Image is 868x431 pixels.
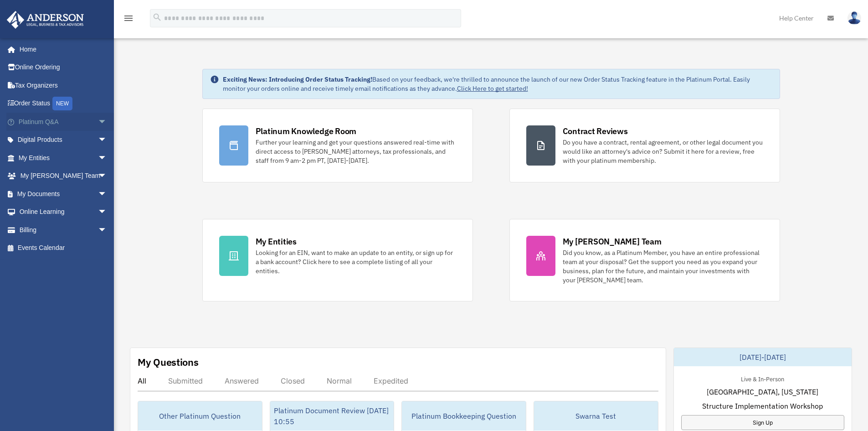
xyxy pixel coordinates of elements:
[847,11,861,25] img: User Pic
[509,219,780,301] a: My [PERSON_NAME] Team Did you know, as a Platinum Member, you have an entire professional team at...
[6,203,121,221] a: Online Learningarrow_drop_down
[123,16,134,24] a: menu
[98,113,116,131] span: arrow_drop_down
[256,138,456,165] div: Further your learning and get your questions answered real-time with direct access to [PERSON_NAM...
[281,376,305,385] div: Closed
[4,11,87,29] img: Anderson Advisors Platinum Portal
[202,109,473,182] a: Platinum Knowledge Room Further your learning and get your questions answered real-time with dire...
[6,239,121,257] a: Events Calendar
[457,84,528,93] a: Click Here to get started!
[563,125,628,137] div: Contract Reviews
[223,75,372,83] strong: Exciting News: Introducing Order Status Tracking!
[98,221,116,239] span: arrow_drop_down
[138,355,199,369] div: My Questions
[123,13,134,24] i: menu
[98,149,116,167] span: arrow_drop_down
[6,58,121,77] a: Online Ordering
[256,248,456,275] div: Looking for an EIN, want to make an update to an entity, or sign up for a bank account? Click her...
[138,376,146,385] div: All
[6,94,121,113] a: Order StatusNEW
[6,40,116,58] a: Home
[256,236,297,247] div: My Entities
[6,131,121,149] a: Digital Productsarrow_drop_down
[681,415,844,430] a: Sign Up
[138,401,262,431] div: Other Platinum Question
[52,97,72,110] div: NEW
[509,109,780,182] a: Contract Reviews Do you have a contract, rental agreement, or other legal document you would like...
[374,376,408,385] div: Expedited
[563,236,662,247] div: My [PERSON_NAME] Team
[152,12,162,22] i: search
[6,221,121,239] a: Billingarrow_drop_down
[98,185,116,203] span: arrow_drop_down
[225,376,259,385] div: Answered
[402,401,526,431] div: Platinum Bookkeeping Question
[6,185,121,203] a: My Documentsarrow_drop_down
[202,219,473,301] a: My Entities Looking for an EIN, want to make an update to an entity, or sign up for a bank accoun...
[270,401,394,431] div: Platinum Document Review [DATE] 10:55
[6,113,121,131] a: Platinum Q&Aarrow_drop_down
[6,149,121,167] a: My Entitiesarrow_drop_down
[256,125,357,137] div: Platinum Knowledge Room
[534,401,658,431] div: Swarna Test
[6,76,121,94] a: Tax Organizers
[707,386,818,397] span: [GEOGRAPHIC_DATA], [US_STATE]
[98,131,116,150] span: arrow_drop_down
[98,203,116,222] span: arrow_drop_down
[6,167,121,185] a: My [PERSON_NAME] Teamarrow_drop_down
[674,348,852,366] div: [DATE]-[DATE]
[168,376,203,385] div: Submitted
[223,75,772,93] div: Based on your feedback, we're thrilled to announce the launch of our new Order Status Tracking fe...
[563,138,763,165] div: Do you have a contract, rental agreement, or other legal document you would like an attorney's ad...
[98,167,116,186] span: arrow_drop_down
[734,374,791,383] div: Live & In-Person
[563,248,763,285] div: Did you know, as a Platinum Member, you have an entire professional team at your disposal? Get th...
[327,376,352,385] div: Normal
[702,400,823,411] span: Structure Implementation Workshop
